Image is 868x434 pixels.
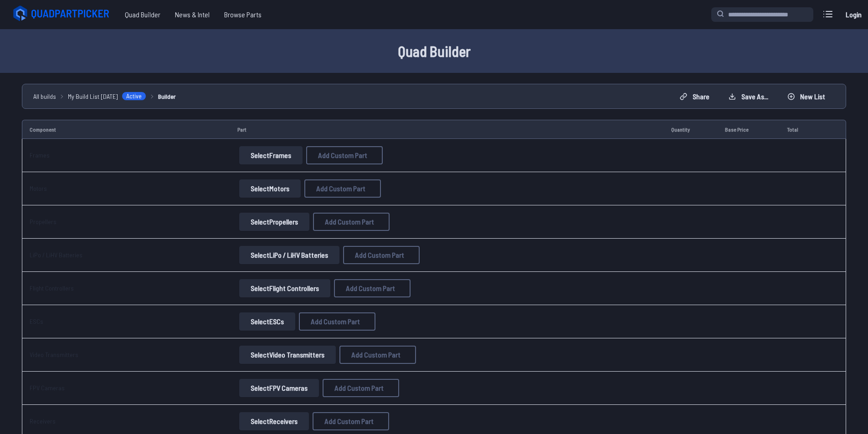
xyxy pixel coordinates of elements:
a: Quad Builder [118,5,168,24]
button: SelectFlight Controllers [239,279,330,297]
button: Add Custom Part [323,379,399,397]
span: Add Custom Part [325,218,374,225]
span: Add Custom Part [324,418,374,425]
span: My Build List [DATE] [68,92,118,101]
a: SelectReceivers [237,412,311,430]
td: Part [230,120,664,139]
button: Add Custom Part [339,346,416,364]
a: Video Transmitters [30,351,78,358]
button: Share [672,89,717,104]
a: Builder [158,92,176,101]
button: SelectVideo Transmitters [239,346,336,364]
td: Component [22,120,230,139]
button: SelectReceivers [239,412,309,430]
span: Add Custom Part [355,251,404,259]
button: Add Custom Part [306,146,383,164]
button: SelectMotors [239,179,301,198]
button: SelectFrames [239,146,303,164]
span: Add Custom Part [311,318,360,325]
a: Frames [30,151,50,159]
a: Receivers [30,417,56,425]
a: Browse Parts [217,5,269,24]
a: SelectFlight Controllers [237,279,332,297]
span: Add Custom Part [351,351,401,358]
a: Flight Controllers [30,284,74,292]
button: SelectPropellers [239,213,309,231]
a: SelectMotors [237,179,303,198]
button: Add Custom Part [334,279,411,297]
button: Add Custom Part [304,179,381,198]
td: Quantity [664,120,718,139]
a: SelectVideo Transmitters [237,346,338,364]
a: ESCs [30,317,43,325]
a: Propellers [30,218,56,225]
span: Add Custom Part [316,185,365,192]
a: Motors [30,184,47,192]
a: SelectFrames [237,146,304,164]
a: SelectESCs [237,312,297,331]
a: Login [842,5,864,24]
a: SelectFPV Cameras [237,379,321,397]
button: SelectESCs [239,312,295,331]
span: Add Custom Part [346,285,395,292]
button: SelectFPV Cameras [239,379,319,397]
button: Add Custom Part [343,246,420,264]
a: My Build List [DATE]Active [68,92,146,101]
span: Active [122,92,146,101]
button: Add Custom Part [313,213,390,231]
a: SelectPropellers [237,213,311,231]
a: News & Intel [168,5,217,24]
a: SelectLiPo / LiHV Batteries [237,246,341,264]
button: New List [780,89,833,104]
td: Total [780,120,822,139]
span: Add Custom Part [334,384,384,392]
h1: Quad Builder [143,40,726,62]
span: Add Custom Part [318,152,367,159]
a: All builds [33,92,56,101]
button: Add Custom Part [313,412,389,430]
td: Base Price [718,120,780,139]
button: SelectLiPo / LiHV Batteries [239,246,339,264]
button: Add Custom Part [299,312,375,331]
a: FPV Cameras [30,384,65,392]
button: Save as... [721,89,776,104]
a: LiPo / LiHV Batteries [30,251,82,259]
